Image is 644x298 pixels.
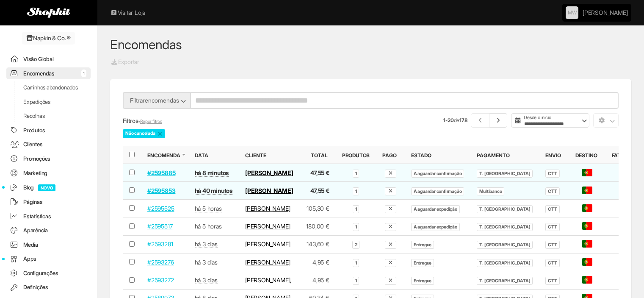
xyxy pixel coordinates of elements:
button: Pagamento [477,152,511,159]
a: Configurações [6,267,91,279]
span: T. [GEOGRAPHIC_DATA] [477,170,533,178]
a: [PERSON_NAME] [245,205,290,212]
span: CTT [545,223,559,231]
a: [PERSON_NAME], [245,276,291,284]
th: Produtos [336,146,376,164]
abbr: 12 out 2025 às 11:52 [195,240,218,248]
a: Visão Global [6,53,91,65]
span: CTT [545,241,559,249]
a: Próximo [489,113,508,128]
a: [PERSON_NAME] [583,4,627,21]
abbr: 12 out 2025 às 11:42 [195,276,218,284]
strong: 20 [448,117,454,123]
a: [PERSON_NAME] [245,187,293,194]
button: Filtrarencomendas [123,92,191,109]
td: 105,30 € [299,200,335,217]
span: CTT [545,205,559,213]
a: Repor filtros [140,119,162,124]
a: #2595853 [147,187,175,194]
span: CTT [545,277,559,285]
span: Portugal - Continental [582,222,592,230]
span: A aguardar expedição [411,205,460,213]
abbr: 15 out 2025 às 14:00 [195,169,229,177]
button: Envio [545,152,563,159]
a: MW [566,6,578,19]
span: T. [GEOGRAPHIC_DATA] [477,241,533,249]
span: CTT [545,187,559,195]
a: Recolhas [6,110,91,122]
td: - [605,271,638,289]
a: #2593272 [147,276,174,284]
td: 4,95 € [299,271,335,289]
td: 4,95 € [299,253,335,271]
a: Napkin & Co. ® [22,32,75,45]
a: [PERSON_NAME] [245,169,293,176]
td: - [605,200,638,217]
span: CTT [545,170,559,178]
a: Carrinhos abandonados [6,81,91,94]
a: [PERSON_NAME] [245,259,290,266]
span: Portugal - Continental [582,169,592,176]
td: - [605,235,638,253]
a: Aparência [6,224,91,237]
span: Portugal - Continental [582,258,592,266]
span: A aguardar expedição [411,223,460,231]
a: #2593281 [147,240,173,248]
a: #2595517 [147,223,172,230]
span: A aguardar confirmação [411,187,464,195]
span: NOVO [38,184,55,191]
td: - [605,217,638,235]
span: 1 [81,70,86,77]
small: - de [443,117,467,124]
button: Encomenda [147,152,182,159]
span: Entregue [411,277,434,285]
a: BlogNOVO [6,181,91,194]
span: encomendas [145,97,179,104]
a: Clientes [6,138,91,150]
a: #2595885 [147,169,175,176]
td: - [605,253,638,271]
a: Páginas [6,196,91,208]
span: 1 [353,170,359,178]
span: Portugal - Continental [582,240,592,248]
span: CTT [545,259,559,267]
a: [PERSON_NAME] [245,240,290,248]
strong: 178 [459,117,467,123]
span: Portugal - Continental [582,276,592,284]
span: Não cancelada [123,129,165,138]
th: Fatura [605,146,638,164]
abbr: 15 out 2025 às 09:17 [195,223,222,230]
a: Exportar [110,57,140,67]
a: Produtos [6,124,91,136]
span: Entregue [411,259,434,267]
a: Expedições [6,96,91,108]
button: Cliente [245,152,268,159]
a: Promoções [6,153,91,165]
a: Apps [6,253,91,265]
a: × [158,130,163,137]
a: Media [6,239,91,251]
a: Visitar Loja [110,9,145,16]
h5: Filtros [123,117,365,124]
abbr: 15 out 2025 às 13:28 [195,187,232,195]
button: Estado [411,152,433,159]
span: Multibanco [477,187,504,195]
small: • [138,119,162,124]
span: 1 [353,187,359,195]
a: #2595525 [147,205,174,212]
abbr: 12 out 2025 às 11:46 [195,259,218,266]
span: 2 [352,241,360,249]
span: T. [GEOGRAPHIC_DATA] [477,277,533,285]
a: [PERSON_NAME] [245,223,290,230]
span: T. [GEOGRAPHIC_DATA] [477,223,533,231]
img: Shopkit [27,8,70,18]
td: - [605,164,638,182]
button: Total [311,152,329,159]
button: Destino [575,152,599,159]
a: Encomendas [110,37,182,52]
span: T. [GEOGRAPHIC_DATA] [477,205,533,213]
span: A aguardar confirmação [411,170,464,178]
span: Portugal - Continental [582,204,592,212]
a: Definições [6,281,91,293]
strong: 1 [443,117,445,123]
